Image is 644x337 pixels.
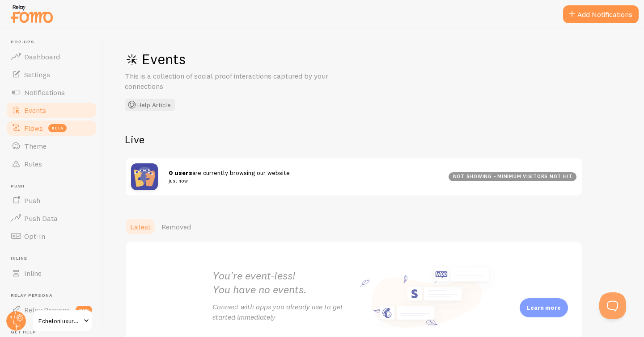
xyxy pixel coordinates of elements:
span: Dashboard [24,52,60,61]
iframe: Help Scout Beacon - Open [599,292,626,319]
span: Push [24,196,40,205]
a: Inline [5,264,97,282]
a: Events [5,101,97,119]
span: Opt-In [24,232,45,241]
span: Flows [24,124,43,133]
span: Settings [24,70,50,79]
h2: Live [125,133,583,146]
span: Latest [130,222,151,231]
span: new [76,306,92,314]
span: Relay Persona [11,293,97,299]
h2: You're event-less! You have no events. [212,269,354,296]
button: Help Article [125,99,175,111]
span: Echelonluxuryproperties [38,316,81,326]
a: Notifications [5,83,97,101]
p: Connect with apps you already use to get started immediately [212,302,354,322]
span: Relay Persona [24,305,70,314]
a: Settings [5,66,97,83]
span: are currently browsing our website [169,169,438,185]
span: Notifications [24,88,65,97]
div: not showing - minimum visitors not hit [449,172,576,181]
h1: Events [125,50,393,68]
strong: 0 users [169,169,192,177]
span: Theme [24,141,47,150]
a: Push [5,191,97,209]
a: Removed [156,218,196,236]
img: pageviews.png [131,163,158,190]
a: Echelonluxuryproperties [32,310,93,332]
span: Push Data [24,214,58,223]
span: Events [24,106,46,115]
span: Get Help [11,329,97,335]
span: Inline [24,269,42,278]
span: Removed [161,222,191,231]
a: Latest [125,218,156,236]
a: Flows beta [5,119,97,137]
div: Learn more [520,298,568,317]
a: Rules [5,155,97,173]
a: Theme [5,137,97,155]
p: This is a collection of social proof interactions captured by your connections [125,71,339,92]
small: just now [169,177,438,185]
span: Push [11,183,97,189]
p: Learn more [527,304,561,312]
img: fomo-relay-logo-orange.svg [9,2,54,25]
span: beta [48,124,67,132]
a: Push Data [5,209,97,227]
a: Dashboard [5,48,97,66]
a: Relay Persona new [5,301,97,319]
span: Inline [11,256,97,262]
span: Rules [24,159,42,168]
a: Opt-In [5,227,97,245]
span: Pop-ups [11,39,97,45]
